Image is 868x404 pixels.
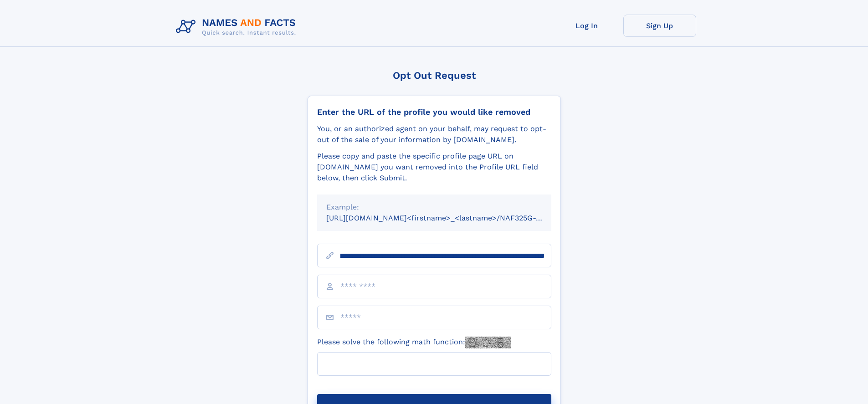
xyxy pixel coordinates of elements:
[326,214,569,222] small: [URL][DOMAIN_NAME]<firstname>_<lastname>/NAF325G-xxxxxxxx
[317,123,551,145] div: You, or an authorized agent on your behalf, may request to opt-out of the sale of your informatio...
[326,202,542,213] div: Example:
[317,151,551,184] div: Please copy and paste the specific profile page URL on [DOMAIN_NAME] you want removed into the Pr...
[550,15,623,37] a: Log In
[317,107,551,117] div: Enter the URL of the profile you would like removed
[623,15,696,37] a: Sign Up
[317,337,511,348] label: Please solve the following math function:
[172,15,303,39] img: Logo Names and Facts
[308,70,561,81] div: Opt Out Request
